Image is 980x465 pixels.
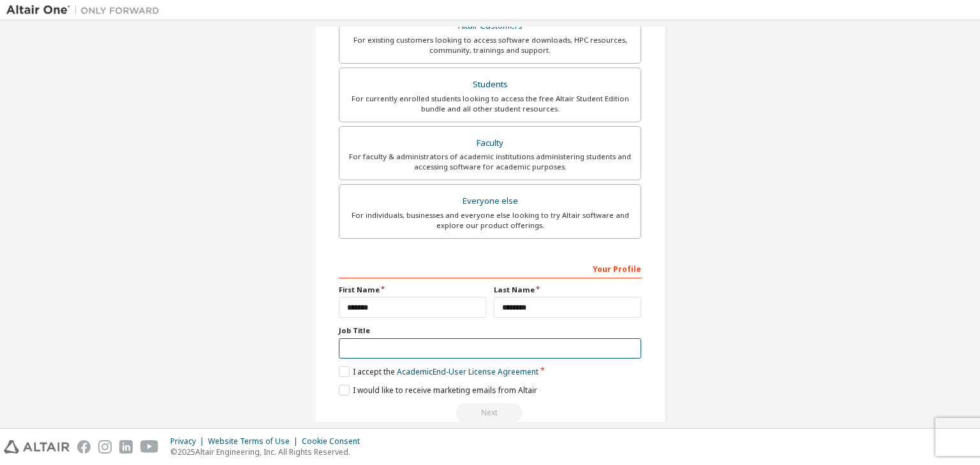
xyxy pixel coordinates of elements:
[339,385,537,396] label: I would like to receive marketing emails from Altair
[397,366,538,377] a: Academic End-User License Agreement
[208,436,302,447] div: Website Terms of Use
[6,4,166,17] img: Altair One
[140,440,159,454] img: youtube.svg
[347,35,633,55] div: For existing customers looking to access software downloads, HPC resources, community, trainings ...
[77,440,91,454] img: facebook.svg
[347,152,633,172] div: For faculty & administrators of academic institutions administering students and accessing softwa...
[339,366,538,377] label: I accept the
[170,447,367,457] p: © 2025 Altair Engineering, Inc. All Rights Reserved.
[339,285,486,295] label: First Name
[339,403,641,422] div: Read and acccept EULA to continue
[347,134,633,152] div: Faculty
[98,440,112,454] img: instagram.svg
[339,258,641,278] div: Your Profile
[347,76,633,94] div: Students
[347,210,633,231] div: For individuals, businesses and everyone else looking to try Altair software and explore our prod...
[494,285,641,295] label: Last Name
[339,325,641,336] label: Job Title
[170,436,208,447] div: Privacy
[4,440,70,454] img: altair_logo.svg
[119,440,133,454] img: linkedin.svg
[302,436,367,447] div: Cookie Consent
[347,192,633,210] div: Everyone else
[347,94,633,114] div: For currently enrolled students looking to access the free Altair Student Edition bundle and all ...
